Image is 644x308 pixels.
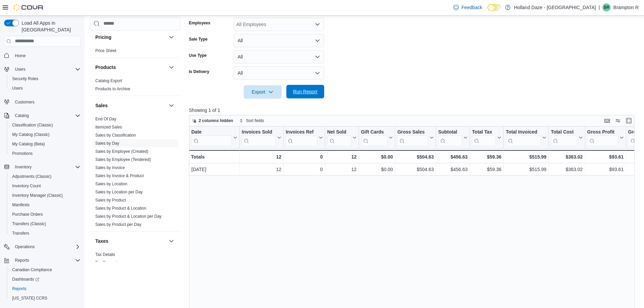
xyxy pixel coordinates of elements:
[286,129,317,135] div: Invoices Ref
[95,125,122,129] a: Itemized Sales
[15,67,25,72] span: Users
[551,129,577,146] div: Total Cost
[487,11,488,11] span: Dark Mode
[95,238,166,244] button: Taxes
[12,98,80,106] span: Customers
[95,117,116,121] a: End Of Day
[12,243,38,251] button: Operations
[95,197,126,203] span: Sales by Product
[9,220,49,228] a: Transfers (Classic)
[95,181,127,187] span: Sales by Location
[95,141,119,146] a: Sales by Day
[191,129,232,146] div: Date
[12,151,33,156] span: Promotions
[9,140,48,148] a: My Catalog (Beta)
[12,163,80,171] span: Inventory
[95,86,130,92] span: Products to Archive
[167,33,175,41] button: Pricing
[189,107,639,114] p: Showing 1 of 1
[189,53,207,58] label: Use Type
[327,165,357,173] div: 12
[12,112,80,120] span: Catalog
[9,201,80,209] span: Manifests
[95,157,151,162] span: Sales by Employee (Tendered)
[602,3,611,11] div: Brampton R
[12,212,43,217] span: Purchase Orders
[9,121,80,129] span: Classification (Classic)
[472,153,501,161] div: $59.36
[7,74,83,84] button: Security Roles
[9,220,80,228] span: Transfers (Classic)
[9,294,80,302] span: Washington CCRS
[7,293,83,303] button: [US_STATE] CCRS
[167,63,175,71] button: Products
[1,65,83,74] button: Users
[472,129,496,135] div: Total Tax
[9,275,42,283] a: Dashboards
[237,117,267,125] button: Sort fields
[327,129,351,135] div: Net Sold
[293,88,317,95] span: Run Report
[9,75,80,83] span: Security Roles
[551,153,582,161] div: $363.02
[9,84,25,92] a: Users
[191,153,237,161] div: Totals
[95,222,141,227] span: Sales by Product per Day
[234,34,324,47] button: All
[12,132,50,137] span: My Catalog (Classic)
[12,267,52,273] span: Canadian Compliance
[167,237,175,245] button: Taxes
[95,173,144,179] span: Sales by Invoice & Product
[95,214,162,219] a: Sales by Product & Location per Day
[95,149,148,154] span: Sales by Employee (Created)
[12,277,39,282] span: Dashboards
[242,165,281,173] div: 12
[95,252,115,257] a: Tax Details
[95,133,136,138] span: Sales by Classification
[587,153,624,161] div: $93.61
[95,64,116,71] h3: Products
[191,165,237,173] div: [DATE]
[9,140,80,148] span: My Catalog (Beta)
[438,129,462,146] div: Subtotal
[315,22,320,27] button: Open list of options
[506,153,546,161] div: $515.99
[7,284,83,293] button: Reports
[191,129,232,135] div: Date
[9,210,80,218] span: Purchase Orders
[242,129,281,146] button: Invoices Sold
[286,153,323,161] div: 0
[12,65,28,73] button: Users
[7,130,83,139] button: My Catalog (Classic)
[242,129,276,146] div: Invoices Sold
[12,183,41,189] span: Inventory Count
[167,101,175,110] button: Sales
[9,285,80,293] span: Reports
[199,118,233,123] span: 2 columns hidden
[95,157,151,162] a: Sales by Employee (Tendered)
[189,37,208,42] label: Sale Type
[234,66,324,80] button: All
[95,141,119,146] span: Sales by Day
[9,294,50,302] a: [US_STATE] CCRS
[95,149,148,154] a: Sales by Employee (Created)
[9,131,80,139] span: My Catalog (Classic)
[7,219,83,229] button: Transfers (Classic)
[9,182,80,190] span: Inventory Count
[234,50,324,64] button: All
[397,129,428,146] div: Gross Sales
[12,193,63,198] span: Inventory Manager (Classic)
[15,99,34,105] span: Customers
[95,78,122,83] a: Catalog Export
[506,129,541,135] div: Total Invoiced
[551,165,582,173] div: $363.02
[12,174,51,179] span: Adjustments (Classic)
[15,164,31,170] span: Inventory
[189,69,209,74] label: Is Delivery
[242,153,281,161] div: 12
[248,85,278,99] span: Export
[7,229,83,238] button: Transfers
[9,75,41,83] a: Security Roles
[9,149,80,158] span: Promotions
